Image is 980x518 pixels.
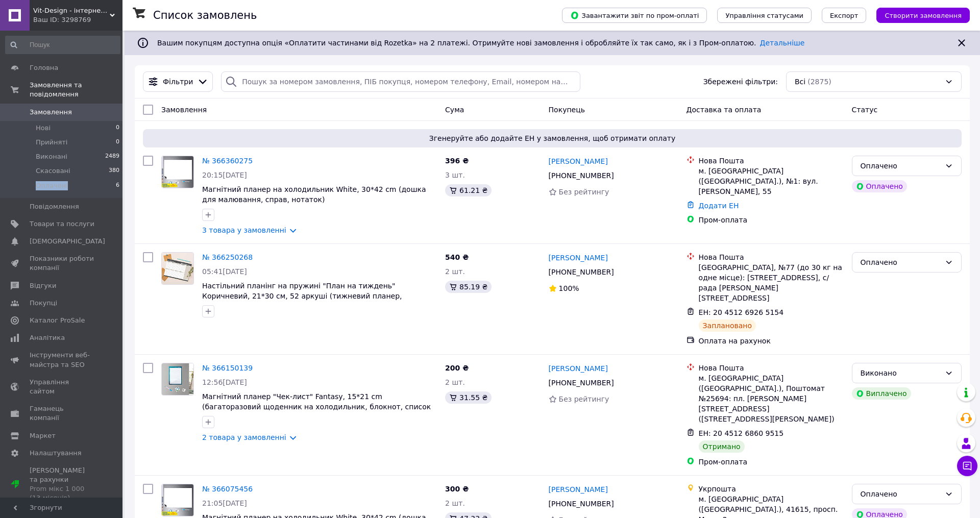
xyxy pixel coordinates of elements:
[162,253,193,284] img: Фото товару
[549,363,608,374] a: [PERSON_NAME]
[445,106,464,114] span: Cума
[202,499,247,507] span: 21:05[DATE]
[202,253,253,261] a: № 366250268
[822,8,867,23] button: Експорт
[445,267,465,276] span: 2 шт.
[161,363,194,396] a: Фото товару
[162,156,193,188] img: Фото товару
[5,36,120,54] input: Пошук
[30,333,65,342] span: Аналітика
[36,138,67,147] span: Прийняті
[30,63,58,72] span: Головна
[202,157,253,165] a: № 366360275
[549,253,608,263] a: [PERSON_NAME]
[30,237,105,246] span: [DEMOGRAPHIC_DATA]
[445,378,465,386] span: 2 шт.
[162,363,193,395] img: Фото товару
[699,202,739,210] a: Додати ЕН
[445,391,492,404] div: 31.55 ₴
[885,12,962,19] span: Створити замовлення
[866,11,970,19] a: Створити замовлення
[559,284,579,292] span: 100%
[957,456,977,476] button: Чат з покупцем
[202,185,426,204] a: Магнітний планер на холодильник White, 30*42 cm (дошка для малювання, справ, нотаток)
[202,282,402,310] a: Настільний планінг на пружині "План на тиждень" Коричневий, 21*30 см, 52 аркуші (тижневий планер,...
[202,364,253,372] a: № 366150139
[445,157,469,165] span: 396 ₴
[699,440,745,453] div: Отримано
[549,484,608,495] a: [PERSON_NAME]
[221,71,580,92] input: Пошук за номером замовлення, ПІБ покупця, номером телефону, Email, номером накладної
[445,364,469,372] span: 200 ₴
[547,168,616,183] div: [PHONE_NUMBER]
[153,9,257,21] h1: Список замовлень
[202,485,253,493] a: № 366075456
[699,252,844,262] div: Нова Пошта
[36,166,70,176] span: Скасовані
[30,81,122,99] span: Замовлення та повідомлення
[830,12,859,19] span: Експорт
[795,77,805,87] span: Всі
[116,138,119,147] span: 0
[109,166,119,176] span: 380
[30,404,94,423] span: Гаманець компанії
[562,8,707,23] button: Завантажити звіт по пром-оплаті
[699,363,844,373] div: Нова Пошта
[717,8,812,23] button: Управління статусами
[699,166,844,196] div: м. [GEOGRAPHIC_DATA] ([GEOGRAPHIC_DATA].), №1: вул. [PERSON_NAME], 55
[105,152,119,161] span: 2489
[445,253,469,261] span: 540 ₴
[760,39,805,47] a: Детальніше
[202,267,247,276] span: 05:41[DATE]
[30,431,56,440] span: Маркет
[33,6,110,15] span: Vit-Design - інтернет-магазин магнітних планерів та багаторазових зошитів
[202,392,431,421] a: Магнітний планер "Чек-лист" Fantasy, 15*21 cm (багаторазовий щоденник на холодильник, блокнот, сп...
[852,106,878,114] span: Статус
[445,485,469,493] span: 300 ₴
[687,106,762,114] span: Доставка та оплата
[861,367,941,379] div: Виконано
[161,106,207,114] span: Замовлення
[30,466,94,503] span: [PERSON_NAME] та рахунки
[445,184,492,196] div: 61.21 ₴
[445,499,465,507] span: 2 шт.
[570,11,699,20] span: Завантажити звіт по пром-оплаті
[30,316,85,325] span: Каталог ProSale
[30,449,82,458] span: Налаштування
[30,254,94,273] span: Показники роботи компанії
[30,281,56,290] span: Відгуки
[876,8,970,23] button: Створити замовлення
[699,215,844,225] div: Пром-оплата
[699,308,784,316] span: ЕН: 20 4512 6926 5154
[30,351,94,369] span: Інструменти веб-майстра та SEO
[161,252,194,285] a: Фото товару
[559,395,609,403] span: Без рейтингу
[699,262,844,303] div: [GEOGRAPHIC_DATA], №77 (до 30 кг на одне місце): [STREET_ADDRESS], с/рада [PERSON_NAME][STREET_AD...
[445,281,492,293] div: 85.19 ₴
[699,319,756,332] div: Заплановано
[33,15,122,24] div: Ваш ID: 3298769
[36,124,51,133] span: Нові
[699,457,844,467] div: Пром-оплата
[699,336,844,346] div: Оплата на рахунок
[161,484,194,516] a: Фото товару
[202,433,286,441] a: 2 товара у замовленні
[30,202,79,211] span: Повідомлення
[699,429,784,437] span: ЕН: 20 4512 6860 9515
[547,265,616,279] div: [PHONE_NUMBER]
[547,376,616,390] div: [PHONE_NUMBER]
[163,77,193,87] span: Фільтри
[30,484,94,503] div: Prom мікс 1 000 (13 місяців)
[202,171,247,179] span: 20:15[DATE]
[445,171,465,179] span: 3 шт.
[202,378,247,386] span: 12:56[DATE]
[807,78,831,86] span: (2875)
[549,156,608,166] a: [PERSON_NAME]
[725,12,803,19] span: Управління статусами
[703,77,778,87] span: Збережені фільтри:
[30,219,94,229] span: Товари та послуги
[36,181,68,190] span: Оплачені
[157,39,804,47] span: Вашим покупцям доступна опція «Оплатити частинами від Rozetka» на 2 платежі. Отримуйте нові замов...
[699,373,844,424] div: м. [GEOGRAPHIC_DATA] ([GEOGRAPHIC_DATA].), Поштомат №25694: пл. [PERSON_NAME][STREET_ADDRESS] ([S...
